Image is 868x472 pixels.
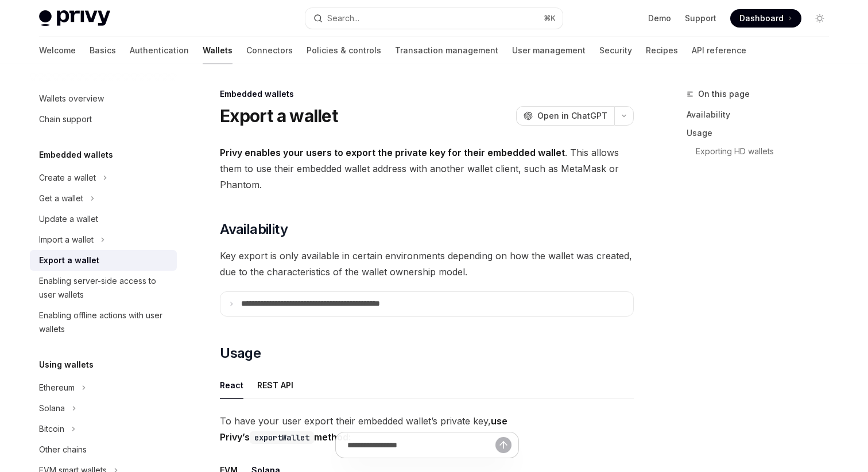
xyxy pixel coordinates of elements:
[30,88,177,109] a: Wallets overview
[257,372,293,399] button: REST API
[39,422,64,436] div: Bitcoin
[220,372,243,399] button: React
[811,9,829,28] button: Toggle dark mode
[246,37,293,64] a: Connectors
[648,13,671,24] a: Demo
[512,37,586,64] a: User management
[39,112,92,126] div: Chain support
[39,309,170,336] div: Enabling offline actions with user wallets
[39,358,94,372] h5: Using wallets
[685,13,716,24] a: Support
[692,37,746,64] a: API reference
[687,106,838,124] a: Availability
[39,233,94,247] div: Import a wallet
[739,13,784,24] span: Dashboard
[39,171,96,185] div: Create a wallet
[537,110,607,122] span: Open in ChatGPT
[220,413,634,445] span: To have your user export their embedded wallet’s private key,
[39,192,83,205] div: Get a wallet
[220,344,261,362] span: Usage
[39,274,170,302] div: Enabling server-side access to user wallets
[495,437,511,453] button: Send message
[39,92,104,106] div: Wallets overview
[307,37,381,64] a: Policies & controls
[30,250,177,271] a: Export a wallet
[730,9,801,28] a: Dashboard
[203,37,232,64] a: Wallets
[220,220,288,239] span: Availability
[130,37,189,64] a: Authentication
[90,37,116,64] a: Basics
[39,212,98,226] div: Update a wallet
[39,401,65,415] div: Solana
[220,88,634,100] div: Embedded wallets
[30,271,177,305] a: Enabling server-side access to user wallets
[516,106,614,126] button: Open in ChatGPT
[39,10,110,26] img: light logo
[395,37,498,64] a: Transaction management
[220,106,338,126] h1: Export a wallet
[687,124,838,142] a: Usage
[696,142,838,161] a: Exporting HD wallets
[599,37,632,64] a: Security
[305,8,563,29] button: Search...⌘K
[30,439,177,460] a: Other chains
[646,37,678,64] a: Recipes
[30,209,177,229] a: Update a wallet
[220,248,634,280] span: Key export is only available in certain environments depending on how the wallet was created, due...
[39,253,99,267] div: Export a wallet
[39,148,113,162] h5: Embedded wallets
[698,87,750,101] span: On this page
[544,14,556,23] span: ⌘ K
[30,109,177,130] a: Chain support
[39,381,75,395] div: Ethereum
[39,443,87,457] div: Other chains
[220,147,565,158] strong: Privy enables your users to export the private key for their embedded wallet
[39,37,76,64] a: Welcome
[30,305,177,340] a: Enabling offline actions with user wallets
[220,145,634,193] span: . This allows them to use their embedded wallet address with another wallet client, such as MetaM...
[327,11,359,25] div: Search...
